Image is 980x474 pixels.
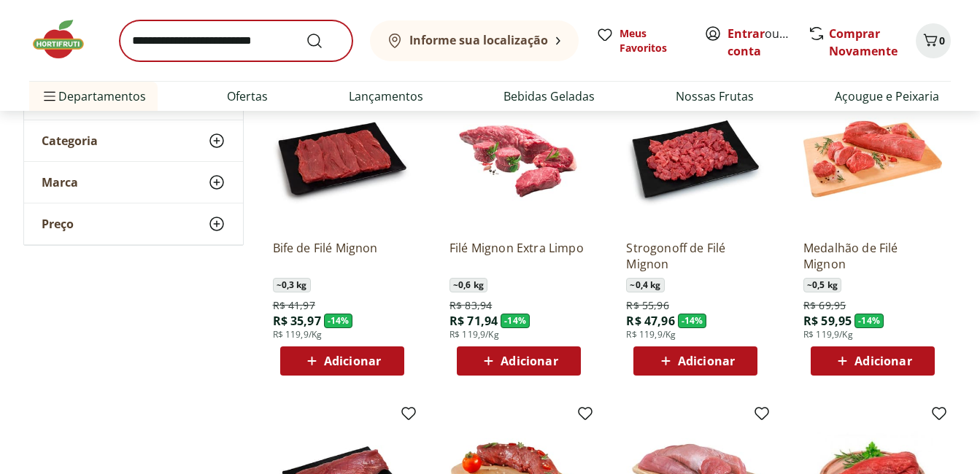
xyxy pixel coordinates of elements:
[41,79,146,114] span: Departamentos
[803,90,942,228] img: Medalhão de Filé Mignon
[273,313,321,329] span: R$ 35,97
[450,329,499,341] span: R$ 119,9/Kg
[450,313,498,329] span: R$ 71,94
[503,88,595,105] a: Bebidas Geladas
[409,32,548,48] b: Informe sua localização
[633,346,757,376] button: Adicionar
[42,217,74,231] span: Preço
[273,278,311,292] span: ~ 0,3 kg
[24,120,243,161] button: Categoria
[939,34,945,47] span: 0
[676,88,754,105] a: Nossas Frutas
[370,20,579,61] button: Informe sua localização
[803,313,852,329] span: R$ 59,95
[626,313,674,329] span: R$ 47,96
[626,329,676,341] span: R$ 119,9/Kg
[728,26,765,42] a: Entrar
[450,240,588,272] a: Filé Mignon Extra Limpo
[306,32,341,50] button: Submit Search
[626,298,668,313] span: R$ 55,96
[916,23,951,58] button: Carrinho
[273,298,315,313] span: R$ 41,97
[450,298,492,313] span: R$ 83,94
[24,203,243,244] button: Preço
[273,90,412,228] img: Bife de Filé Mignon
[803,329,853,341] span: R$ 119,9/Kg
[626,240,765,272] a: Strogonoff de Filé Mignon
[120,20,352,61] input: search
[273,240,412,272] a: Bife de Filé Mignon
[678,355,735,367] span: Adicionar
[349,88,423,105] a: Lançamentos
[803,298,846,313] span: R$ 69,95
[273,329,323,341] span: R$ 119,9/Kg
[324,314,353,328] span: - 14 %
[829,26,898,59] a: Comprar Novamente
[227,88,268,105] a: Ofertas
[42,175,78,190] span: Marca
[324,355,381,367] span: Adicionar
[596,26,687,55] a: Meus Favoritos
[728,26,808,59] a: Criar conta
[678,314,707,328] span: - 14 %
[24,162,243,203] button: Marca
[457,346,581,376] button: Adicionar
[803,278,841,292] span: ~ 0,5 kg
[854,355,911,367] span: Adicionar
[501,314,530,328] span: - 14 %
[29,18,102,61] img: Hortifruti
[626,278,664,292] span: ~ 0,4 kg
[280,346,404,376] button: Adicionar
[450,90,588,228] img: Filé Mignon Extra Limpo
[450,278,487,292] span: ~ 0,6 kg
[501,355,557,367] span: Adicionar
[811,346,935,376] button: Adicionar
[42,133,98,148] span: Categoria
[803,240,942,272] a: Medalhão de Filé Mignon
[41,79,58,114] button: Menu
[620,26,687,55] span: Meus Favoritos
[728,25,792,60] span: ou
[626,90,765,228] img: Strogonoff de Filé Mignon
[854,314,884,328] span: - 14 %
[835,88,939,105] a: Açougue e Peixaria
